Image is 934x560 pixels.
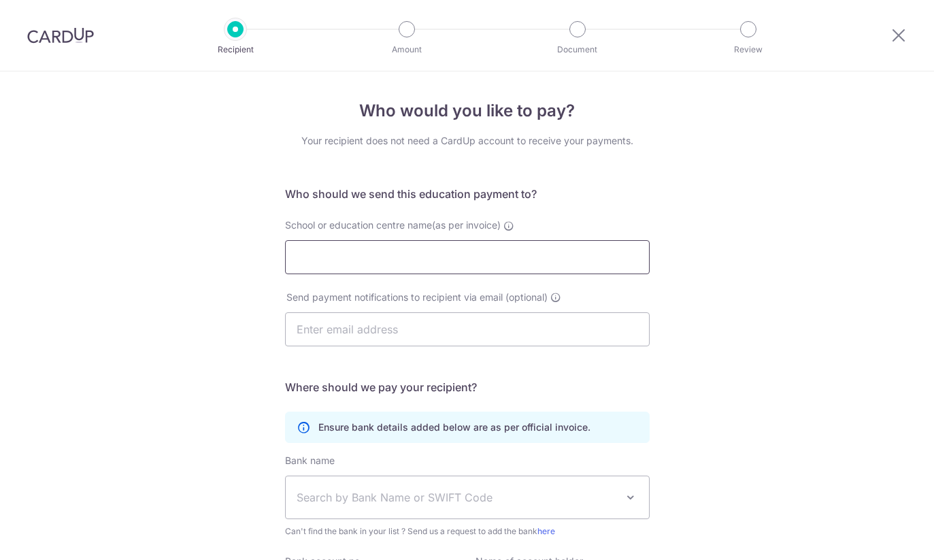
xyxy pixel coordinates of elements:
[27,27,94,44] img: CardUp
[285,219,501,231] span: School or education centre name(as per invoice)
[285,99,650,123] h4: Who would you like to pay?
[285,379,650,395] h5: Where should we pay your recipient?
[285,454,335,467] label: Bank name
[285,134,650,148] div: Your recipient does not need a CardUp account to receive your payments.
[185,43,286,56] p: Recipient
[698,43,799,56] p: Review
[297,489,616,506] span: Search by Bank Name or SWIFT Code
[318,421,590,434] p: Ensure bank details added below are as per official invoice.
[356,43,457,56] p: Amount
[286,291,548,304] span: Send payment notifications to recipient via email (optional)
[537,526,555,536] a: here
[527,43,628,56] p: Document
[285,186,650,202] h5: Who should we send this education payment to?
[285,525,650,538] span: Can't find the bank in your list ? Send us a request to add the bank
[285,312,650,346] input: Enter email address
